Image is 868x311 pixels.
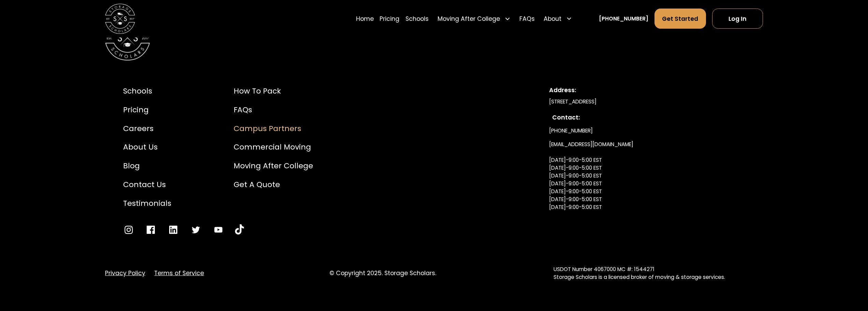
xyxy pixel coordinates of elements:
a: How to Pack [234,86,313,97]
a: About Us [123,142,171,153]
a: [PHONE_NUMBER] [599,15,648,23]
a: Go to YouTube [235,224,244,236]
a: Go to YouTube [213,224,224,236]
div: © Copyright 2025. Storage Scholars. [329,269,539,278]
a: Careers [123,123,171,135]
div: Moving After College [438,14,500,23]
a: Pricing [380,8,399,29]
a: Log In [712,9,763,29]
a: Commercial Moving [234,142,313,153]
a: Get a Quote [234,179,313,190]
a: [PHONE_NUMBER] [549,124,593,138]
div: About [544,14,561,23]
a: Privacy Policy [105,269,145,278]
img: Storage Scholars main logo [105,4,135,34]
a: Testimonials [123,198,171,209]
a: Go to Twitter [190,224,202,236]
div: Moving After College [435,8,513,29]
a: Contact Us [123,179,171,190]
div: Address: [549,86,745,95]
a: Moving After College [234,160,313,172]
div: About [541,8,575,29]
a: Terms of Service [154,269,204,278]
a: [EMAIL_ADDRESS][DOMAIN_NAME][DATE]-9:00-5:00 EST[DATE]-9:00-5:00 EST[DATE]-9:00-5:00 EST[DATE]-9:... [549,137,633,230]
a: Pricing [123,104,171,116]
a: Campus Partners [234,123,313,135]
a: Get Started [654,9,706,29]
a: FAQs [519,8,535,29]
a: Schools [123,86,171,97]
a: Schools [406,8,429,29]
a: Blog [123,160,171,172]
div: Contact: [552,113,742,122]
a: Go to Instagram [123,224,134,236]
div: [STREET_ADDRESS] [549,98,745,105]
img: Storage Scholars Logomark. [105,15,150,60]
div: USDOT Number 4067000 MC #: 1544271 Storage Scholars is a licensed broker of moving & storage serv... [554,265,763,281]
a: Home [356,8,374,29]
a: Go to LinkedIn [168,224,179,236]
a: Go to Facebook [145,224,157,236]
a: FAQs [234,104,313,116]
